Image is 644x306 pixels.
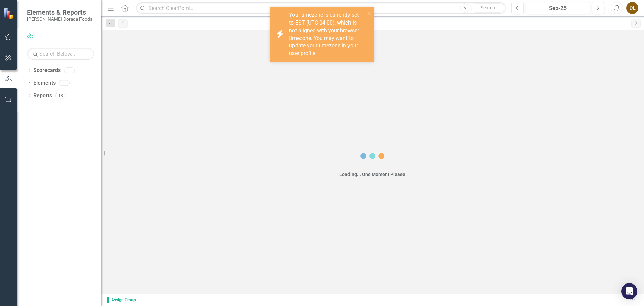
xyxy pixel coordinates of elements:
img: ClearPoint Strategy [3,8,15,19]
button: DL [626,2,638,14]
span: Assign Group [107,297,139,303]
span: Elements & Reports [27,8,92,16]
input: Search ClearPoint... [136,2,506,14]
div: Loading... One Moment Please [339,171,405,178]
button: Search [471,3,504,13]
button: Sep-25 [526,2,590,14]
div: Sep-25 [528,4,588,12]
a: Scorecards [33,67,61,74]
span: Search [481,5,495,10]
a: Elements [33,79,56,87]
div: Open Intercom Messenger [621,283,637,299]
div: 18 [55,93,66,98]
div: Your timezone is currently set to EST (UTC-04:00), which is not aligned with your browser timezon... [289,11,365,57]
small: [PERSON_NAME]-Dorada Foods [27,16,92,22]
a: Reports [33,92,52,100]
button: close [367,9,372,17]
input: Search Below... [27,48,94,60]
